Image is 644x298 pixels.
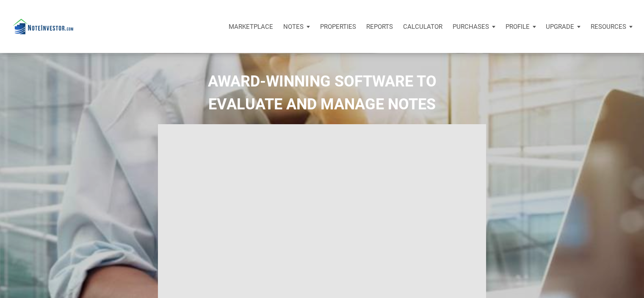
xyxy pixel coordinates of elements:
p: Reports [366,23,393,31]
p: Purchases [453,23,489,31]
button: Purchases [448,14,500,39]
button: Profile [500,14,541,39]
button: Reports [361,14,398,39]
p: Marketplace [229,23,273,31]
button: Resources [586,14,638,39]
button: Marketplace [224,14,278,39]
p: Profile [506,23,530,31]
button: Notes [278,14,315,39]
p: Upgrade [546,23,574,31]
a: Calculator [398,14,448,39]
p: Properties [320,23,356,31]
h2: AWARD-WINNING SOFTWARE TO EVALUATE AND MANAGE NOTES [6,70,638,116]
a: Properties [315,14,361,39]
p: Notes [283,23,304,31]
p: Calculator [403,23,442,31]
button: Upgrade [541,14,586,39]
p: Resources [591,23,626,31]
